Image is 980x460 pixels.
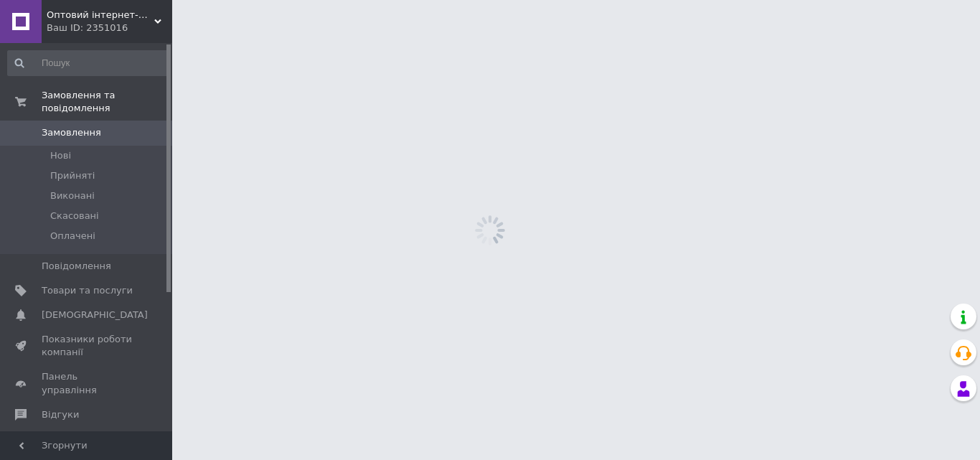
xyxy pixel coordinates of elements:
span: Панель управління [42,370,133,396]
span: Прийняті [50,169,95,182]
span: Замовлення та повідомлення [42,89,172,115]
span: Товари та послуги [42,284,133,297]
span: Відгуки [42,408,79,421]
span: Оплачені [50,230,95,243]
span: Повідомлення [42,260,111,273]
span: Скасовані [50,210,99,222]
span: Замовлення [42,126,101,139]
span: Показники роботи компанії [42,333,133,359]
span: Оптовий інтернет-магазин якісного і дешевого взуття Сланчик [47,9,154,22]
span: Нові [50,149,71,162]
input: Пошук [7,50,169,76]
span: Виконані [50,189,95,202]
div: Ваш ID: 2351016 [47,22,172,34]
span: [DEMOGRAPHIC_DATA] [42,309,148,321]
